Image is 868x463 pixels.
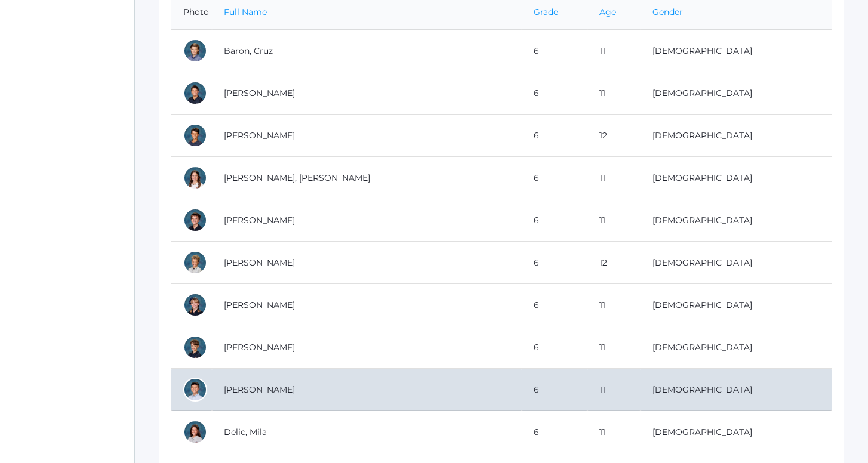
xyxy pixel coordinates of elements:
td: 6 [522,115,587,157]
div: Nolan Deeb [183,378,207,402]
td: [PERSON_NAME] [212,72,522,115]
div: Cruz Baron [183,39,207,63]
td: 11 [587,411,640,453]
td: 6 [522,411,587,453]
td: 11 [587,157,640,199]
td: 6 [522,72,587,115]
td: 6 [522,30,587,72]
td: [DEMOGRAPHIC_DATA] [641,326,832,369]
td: [DEMOGRAPHIC_DATA] [641,411,832,453]
td: [DEMOGRAPHIC_DATA] [641,157,832,199]
td: [PERSON_NAME], [PERSON_NAME] [212,157,522,199]
td: [DEMOGRAPHIC_DATA] [641,115,832,157]
td: 11 [587,326,640,369]
td: [PERSON_NAME] [212,369,522,411]
a: Gender [652,7,683,17]
td: [PERSON_NAME] [212,284,522,326]
td: [DEMOGRAPHIC_DATA] [641,30,832,72]
td: [DEMOGRAPHIC_DATA] [641,199,832,242]
td: 12 [587,242,640,284]
td: 11 [587,199,640,242]
td: [PERSON_NAME] [212,242,522,284]
div: Micah Bradley [183,208,207,232]
td: [PERSON_NAME] [212,326,522,369]
td: 11 [587,30,640,72]
td: 12 [587,115,640,157]
td: [DEMOGRAPHIC_DATA] [641,284,832,326]
td: 6 [522,242,587,284]
td: [DEMOGRAPHIC_DATA] [641,72,832,115]
div: Asher Bradley [183,124,207,147]
td: 6 [522,157,587,199]
div: Isaiah Cushing [183,335,207,359]
td: 6 [522,369,587,411]
div: Annalise Cushing [183,293,207,317]
td: 6 [522,326,587,369]
td: 6 [522,284,587,326]
td: 11 [587,284,640,326]
div: Mila Delic [183,420,207,444]
div: Calvin Burke [183,251,207,274]
td: [PERSON_NAME] [212,199,522,242]
td: Delic, Mila [212,411,522,453]
a: Age [599,7,616,17]
td: 6 [522,199,587,242]
td: [PERSON_NAME] [212,115,522,157]
td: 11 [587,369,640,411]
td: [DEMOGRAPHIC_DATA] [641,369,832,411]
div: Nathan Beaty [183,81,207,105]
td: [DEMOGRAPHIC_DATA] [641,242,832,284]
a: Full Name [224,7,267,17]
a: Grade [534,7,558,17]
div: Finnley Bradley [183,166,207,190]
td: Baron, Cruz [212,30,522,72]
td: 11 [587,72,640,115]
